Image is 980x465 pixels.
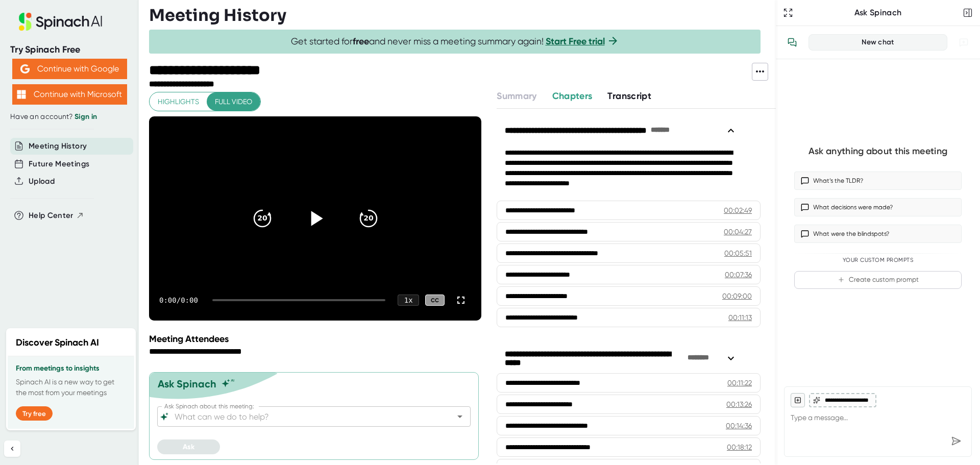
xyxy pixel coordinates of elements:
button: Close conversation sidebar [961,6,975,20]
span: Summary [497,90,536,102]
div: 00:14:36 [726,421,752,431]
div: 00:18:12 [727,442,752,452]
div: Ask anything about this meeting [808,145,947,157]
div: 00:09:00 [722,291,752,301]
button: Future Meetings [29,158,89,170]
span: Highlights [158,95,199,108]
button: Full video [207,92,260,111]
span: Help Center [29,210,73,222]
button: Ask [157,439,220,454]
button: View conversation history [782,32,802,53]
div: Meeting Attendees [149,333,484,345]
div: Try Spinach Free [10,44,129,56]
button: Transcript [607,89,651,103]
span: Get started for and never miss a meeting summary again! [291,36,619,47]
button: Create custom prompt [794,271,962,289]
span: Ask [183,443,194,451]
img: Aehbyd4JwY73AAAAAElFTkSuQmCC [20,64,30,74]
b: free [353,36,369,47]
span: Transcript [607,90,651,102]
a: Start Free trial [546,36,605,47]
button: Continue with Google [12,59,127,79]
button: Chapters [552,89,593,103]
div: New chat [815,38,941,47]
button: Upload [29,176,55,187]
button: Continue with Microsoft [12,84,127,105]
button: Try free [16,406,53,421]
button: Open [453,409,467,424]
div: Your Custom Prompts [794,257,962,264]
span: Chapters [552,90,593,102]
div: 00:07:36 [725,270,752,280]
input: What can we do to help? [173,409,437,424]
button: Collapse sidebar [4,440,20,457]
div: Ask Spinach [158,378,216,390]
div: 00:13:26 [726,399,752,409]
div: Ask Spinach [795,8,961,18]
div: Have an account? [10,112,129,121]
button: Meeting History [29,140,87,152]
button: What were the blindspots? [794,225,962,243]
button: Expand to Ask Spinach page [781,6,795,20]
button: Highlights [150,92,207,111]
div: 00:04:27 [724,227,752,237]
div: 1 x [398,295,419,306]
div: 00:05:51 [724,248,752,258]
div: 00:02:49 [724,205,752,215]
button: What decisions were made? [794,198,962,216]
button: Summary [497,89,536,103]
div: 00:11:22 [727,378,752,388]
div: CC [425,295,445,306]
span: Full video [215,95,252,108]
a: Sign in [75,112,97,121]
div: 0:00 / 0:00 [159,296,200,304]
button: What’s the TLDR? [794,172,962,190]
div: 00:11:13 [728,312,752,323]
h3: From meetings to insights [16,364,126,373]
h3: Meeting History [149,6,286,25]
button: Help Center [29,210,84,222]
p: Spinach AI is a new way to get the most from your meetings [16,377,126,398]
h2: Discover Spinach AI [16,336,99,350]
div: Send message [947,432,965,450]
